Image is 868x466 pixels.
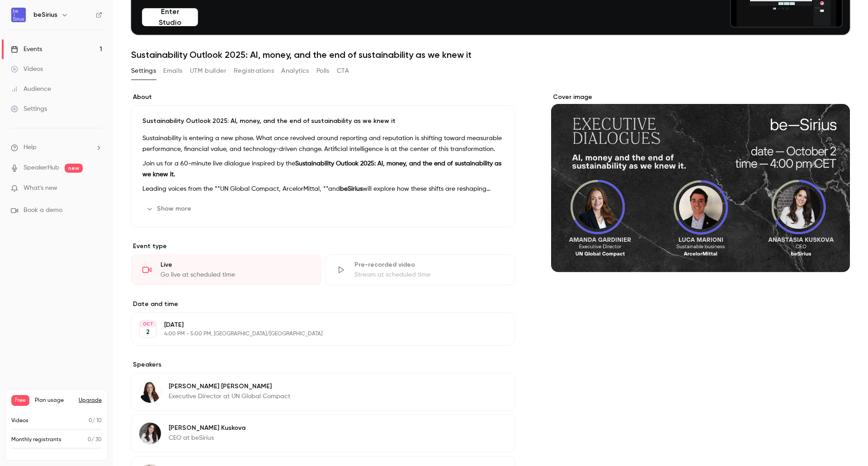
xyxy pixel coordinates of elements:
[160,270,310,279] div: Go live at scheduled time
[234,64,274,78] button: Registrations
[88,437,91,442] span: 0
[89,417,102,425] p: / 10
[169,424,245,433] p: [PERSON_NAME] Kuskova
[142,158,504,180] p: Join us for a 60-minute live dialogue inspired by the
[79,397,102,404] button: Upgrade
[131,93,515,102] label: About
[139,423,161,444] img: Anastasia Kuskova
[142,160,501,178] strong: Sustainability Outlook 2025: AI, money, and the end of sustainability as we knew it.
[169,392,290,401] p: Executive Director at UN Global Compact
[354,270,504,279] div: Stream at scheduled time
[551,93,850,272] section: Cover image
[163,64,182,78] button: Emails
[139,381,161,403] img: Amanda Gardiner
[11,45,42,54] div: Events
[131,360,515,369] label: Speakers
[65,164,83,173] span: new
[340,186,363,192] strong: beSirius
[142,184,504,194] p: Leading voices from the **UN Global Compact, ArcelorMittal, **and will explore how these shifts a...
[11,417,28,425] p: Videos
[11,8,26,22] img: beSirius
[89,418,92,424] span: 0
[337,64,349,78] button: CTA
[11,395,29,406] span: Free
[169,433,245,442] p: CEO at beSirius
[190,64,226,78] button: UTM builder
[33,10,57,19] h6: beSirius
[142,202,197,216] button: Show more
[281,64,309,78] button: Analytics
[24,163,59,173] a: SpeakerHub
[146,328,150,337] p: 2
[131,414,515,452] div: Anastasia Kuskova[PERSON_NAME] KuskovaCEO at beSirius
[131,242,515,251] p: Event type
[11,65,43,74] div: Videos
[24,206,62,215] span: Book a demo
[24,184,57,193] span: What's new
[354,260,504,269] div: Pre-recorded video
[131,254,321,285] div: LiveGo live at scheduled time
[24,143,37,152] span: Help
[11,104,47,113] div: Settings
[131,373,515,411] div: Amanda Gardiner[PERSON_NAME] [PERSON_NAME]Executive Director at UN Global Compact
[35,397,73,404] span: Plan usage
[131,64,156,78] button: Settings
[131,300,515,309] label: Date and time
[325,254,515,285] div: Pre-recorded videoStream at scheduled time
[142,117,504,126] p: Sustainability Outlook 2025: AI, money, and the end of sustainability as we knew it
[140,321,156,327] div: OCT
[142,133,504,155] p: Sustainability is entering a new phase. What once revolved around reporting and reputation is shi...
[551,93,850,102] label: Cover image
[160,260,310,269] div: Live
[169,382,290,391] p: [PERSON_NAME] [PERSON_NAME]
[142,8,198,26] button: Enter Studio
[11,85,51,94] div: Audience
[11,436,61,444] p: Monthly registrants
[164,330,467,338] p: 4:00 PM - 5:00 PM, [GEOGRAPHIC_DATA]/[GEOGRAPHIC_DATA]
[316,64,330,78] button: Polls
[11,143,102,152] li: help-dropdown-opener
[88,436,102,444] p: / 30
[164,320,467,329] p: [DATE]
[131,49,850,60] h1: Sustainability Outlook 2025: AI, money, and the end of sustainability as we knew it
